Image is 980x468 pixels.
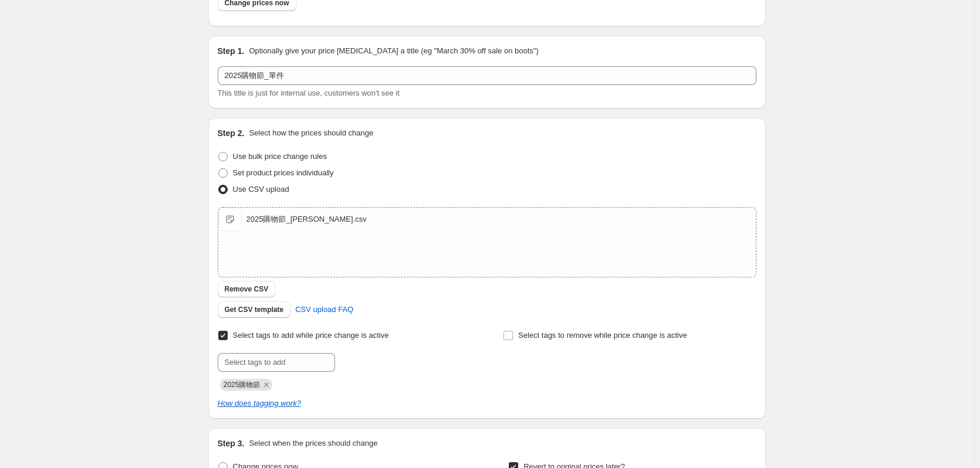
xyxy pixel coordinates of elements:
p: Select when the prices should change [249,438,377,449]
input: Select tags to add [218,353,335,372]
a: How does tagging work? [218,399,301,408]
span: Remove CSV [225,284,269,294]
span: Use bulk price change rules [233,152,327,161]
h2: Step 3. [218,438,245,449]
button: Get CSV template [218,301,291,318]
p: Select how the prices should change [249,127,373,139]
span: Get CSV template [225,305,284,314]
span: CSV upload FAQ [295,304,353,316]
span: This title is just for internal use, customers won't see it [218,89,400,97]
span: Use CSV upload [233,185,289,194]
div: 2025購物節_[PERSON_NAME].csv [246,213,367,225]
span: Select tags to add while price change is active [233,331,389,340]
span: Select tags to remove while price change is active [518,331,687,340]
span: 2025購物節 [224,381,261,389]
input: 30% off holiday sale [218,66,756,85]
a: CSV upload FAQ [288,300,360,319]
button: Remove 2025購物節 [261,379,272,390]
p: Optionally give your price [MEDICAL_DATA] a title (eg "March 30% off sale on boots") [249,45,538,57]
span: Set product prices individually [233,168,334,177]
button: Remove CSV [218,281,276,297]
h2: Step 1. [218,45,245,57]
h2: Step 2. [218,127,245,139]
